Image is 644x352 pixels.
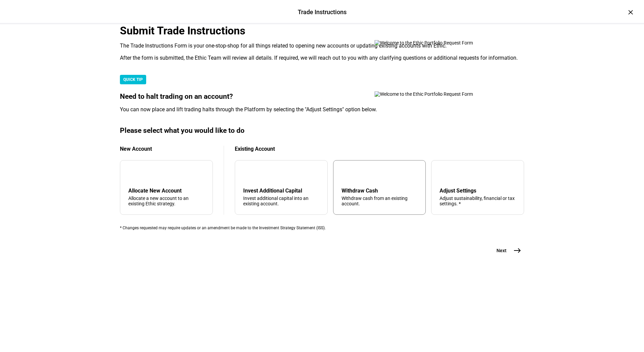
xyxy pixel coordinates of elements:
[120,226,524,230] div: * Changes requested may require updates or an amendment be made to the Investment Strategy Statem...
[342,187,418,194] div: Withdraw Cash
[342,196,418,206] div: Withdraw cash from an existing account.
[440,187,516,194] div: Adjust Settings
[120,146,213,152] div: New Account
[120,24,524,37] div: Submit Trade Instructions
[375,91,496,97] img: Welcome to the Ethic Portfolio Request Form
[243,196,319,206] div: Invest additional capital into an existing account.
[128,187,204,194] div: Allocate New Account
[120,106,524,113] div: You can now place and lift trading halts through the Platform by selecting the "Adjust Settings" ...
[440,169,450,179] mat-icon: tune
[496,247,507,254] span: Next
[513,246,521,255] mat-icon: east
[120,55,524,61] div: After the form is submitted, the Ethic Team will review all details. If required, we will reach o...
[120,92,524,101] div: Need to halt trading on an account?
[120,126,524,135] div: Please select what you would like to do
[130,170,138,178] mat-icon: add
[245,170,253,178] mat-icon: arrow_downward
[375,40,496,46] img: Welcome to the Ethic Portfolio Request Form
[440,196,516,206] div: Adjust sustainability, financial or tax settings. *
[343,170,351,178] mat-icon: arrow_upward
[488,244,524,257] button: Next
[120,75,146,84] div: QUICK TIP
[625,7,636,18] div: ×
[128,196,204,206] div: Allocate a new account to an existing Ethic strategy.
[235,146,524,152] div: Existing Account
[120,42,524,49] div: The Trade Instructions Form is your one-stop-shop for all things related to opening new accounts ...
[298,8,347,17] div: Trade Instructions
[243,187,319,194] div: Invest Additional Capital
